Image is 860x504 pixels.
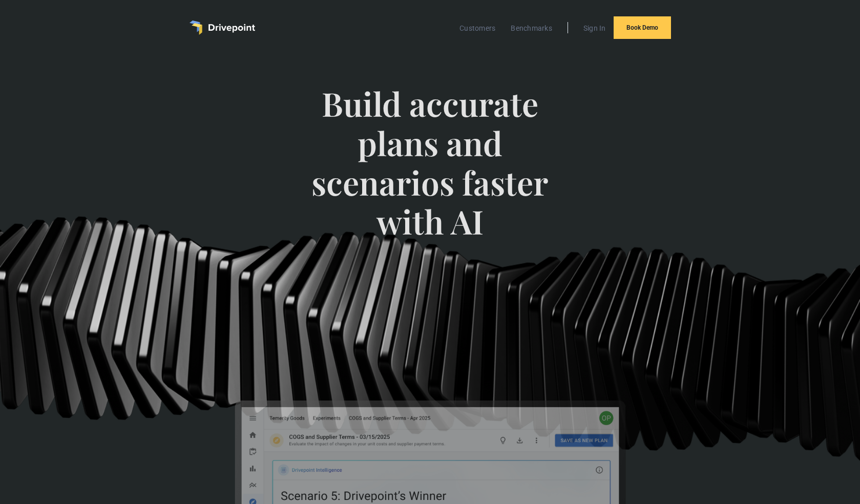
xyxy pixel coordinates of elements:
[506,22,557,35] a: Benchmarks
[614,16,671,39] a: Book Demo
[578,22,611,35] a: Sign In
[283,84,578,262] span: Build accurate plans and scenarios faster with AI
[190,20,255,35] a: home
[454,22,500,35] a: Customers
